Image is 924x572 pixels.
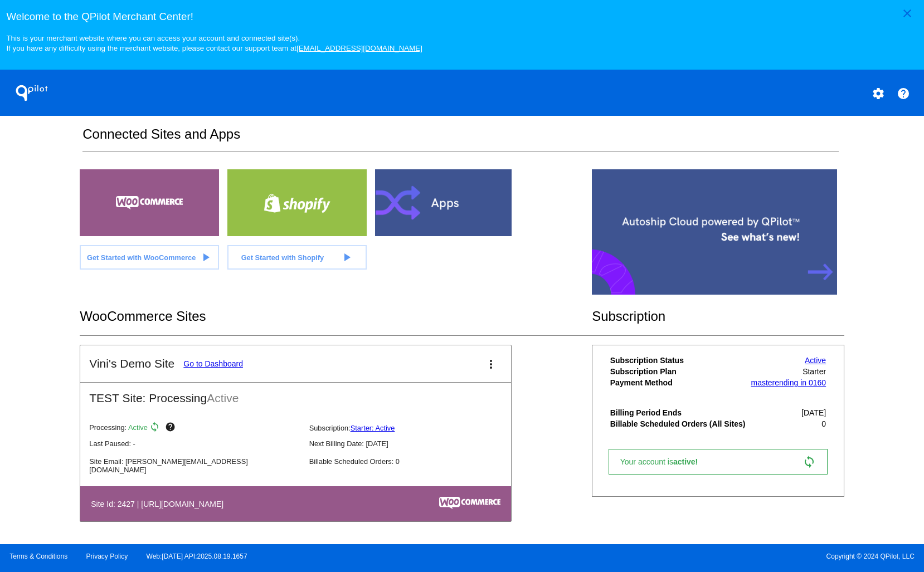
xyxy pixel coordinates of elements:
[309,439,520,448] p: Next Billing Date: [DATE]
[801,408,826,417] span: [DATE]
[751,378,826,387] a: masterending in 0160
[610,366,748,377] th: Subscription Plan
[89,457,300,474] p: Site Email: [PERSON_NAME][EMAIL_ADDRESS][DOMAIN_NAME]
[610,378,748,388] th: Payment Method
[803,367,826,376] span: Starter
[803,455,816,468] mat-icon: sync
[872,87,885,100] mat-icon: settings
[309,424,520,432] p: Subscription:
[351,424,395,432] a: Starter: Active
[89,439,300,448] p: Last Paused: -
[87,253,196,262] span: Get Started with WooCommerce
[897,87,910,100] mat-icon: help
[80,383,511,405] h2: TEST Site: Processing
[82,126,838,151] h2: Connected Sites and Apps
[227,245,367,270] a: Get Started with Shopify
[309,457,520,466] p: Billable Scheduled Orders: 0
[89,357,174,370] h2: Vini's Demo Site
[610,355,748,365] th: Subscription Status
[80,309,592,324] h2: WooCommerce Sites
[207,392,239,404] span: Active
[673,457,703,466] span: active!
[471,553,915,560] span: Copyright © 2024 QPilot, LLC
[147,553,247,560] a: Web:[DATE] API:2025.08.19.1657
[91,500,229,509] h4: Site Id: 2427 | [URL][DOMAIN_NAME]
[751,378,775,387] span: master
[805,356,826,365] a: Active
[821,419,826,428] span: 0
[610,408,748,418] th: Billing Period Ends
[241,253,324,262] span: Get Started with Shopify
[592,309,844,324] h2: Subscription
[296,44,422,52] a: [EMAIL_ADDRESS][DOMAIN_NAME]
[6,34,422,52] small: This is your merchant website where you can access your account and connected site(s). If you hav...
[9,553,67,560] a: Terms & Conditions
[149,422,163,435] mat-icon: sync
[9,82,54,104] h1: QPilot
[609,449,828,475] a: Your account isactive! sync
[199,251,212,264] mat-icon: play_arrow
[128,424,148,432] span: Active
[484,358,498,371] mat-icon: more_vert
[86,553,128,560] a: Privacy Policy
[901,7,914,20] mat-icon: close
[610,419,748,429] th: Billable Scheduled Orders (All Sites)
[165,422,178,435] mat-icon: help
[89,422,300,435] p: Processing:
[80,245,219,270] a: Get Started with WooCommerce
[183,359,243,368] a: Go to Dashboard
[439,497,500,509] img: c53aa0e5-ae75-48aa-9bee-956650975ee5
[620,457,709,466] span: Your account is
[340,251,353,264] mat-icon: play_arrow
[6,11,917,23] h3: Welcome to the QPilot Merchant Center!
